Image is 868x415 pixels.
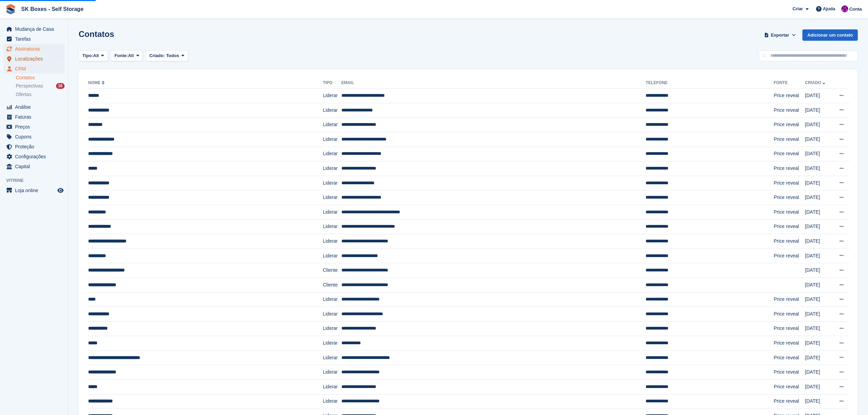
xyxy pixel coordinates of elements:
[15,186,56,195] span: Loja online
[805,103,832,118] td: [DATE]
[16,91,65,98] a: Ofertas
[323,161,341,176] td: Liderar
[805,336,832,351] td: [DATE]
[111,50,143,62] button: Fonte: All
[805,161,832,176] td: [DATE]
[323,321,341,336] td: Liderar
[805,205,832,219] td: [DATE]
[166,53,179,58] span: Todos
[3,44,65,54] a: menu
[323,147,341,161] td: Liderar
[323,89,341,103] td: Liderar
[805,132,832,147] td: [DATE]
[16,82,65,90] a: Perspectivas 16
[323,278,341,292] td: Cliente
[15,34,56,44] span: Tarefas
[323,219,341,234] td: Liderar
[323,249,341,263] td: Liderar
[774,307,805,322] td: Price reveal
[16,75,65,81] a: Contatos
[323,292,341,307] td: Liderar
[128,52,134,59] span: All
[841,5,848,12] img: Mateus Cassange
[774,336,805,351] td: Price reveal
[323,394,341,409] td: Liderar
[849,6,862,13] span: Conta
[323,336,341,351] td: Liderar
[774,190,805,205] td: Price reveal
[15,64,56,73] span: CRM
[323,205,341,219] td: Liderar
[114,52,128,59] span: Fonte:
[16,83,43,89] span: Perspectivas
[774,161,805,176] td: Price reveal
[93,52,99,59] span: All
[56,83,65,89] div: 16
[805,147,832,161] td: [DATE]
[3,142,65,151] a: menu
[3,102,65,112] a: menu
[774,118,805,132] td: Price reveal
[323,103,341,118] td: Liderar
[774,292,805,307] td: Price reveal
[763,29,797,41] button: Exportar
[792,5,803,12] span: Criar
[774,103,805,118] td: Price reveal
[805,249,832,263] td: [DATE]
[774,249,805,263] td: Price reveal
[774,321,805,336] td: Price reveal
[18,3,86,15] a: SK Boxes - Self Storage
[3,162,65,171] a: menu
[805,219,832,234] td: [DATE]
[56,186,65,195] a: Loja de pré-visualização
[3,112,65,122] a: menu
[774,147,805,161] td: Price reveal
[3,24,65,34] a: menu
[774,89,805,103] td: Price reveal
[805,292,832,307] td: [DATE]
[323,176,341,190] td: Liderar
[15,24,56,34] span: Mudança de Casa
[3,64,65,73] a: menu
[149,53,165,58] span: Criado:
[805,80,827,85] a: Criado
[6,177,68,184] span: Vitrine
[805,321,832,336] td: [DATE]
[323,78,341,89] th: Tipo
[771,32,789,39] span: Exportar
[79,29,114,39] h1: Contatos
[3,54,65,64] a: menu
[323,307,341,322] td: Liderar
[15,54,56,64] span: Localizações
[805,365,832,380] td: [DATE]
[805,234,832,249] td: [DATE]
[805,176,832,190] td: [DATE]
[646,78,774,89] th: Telefone
[79,50,108,62] button: Tipo: All
[3,122,65,132] a: menu
[805,118,832,132] td: [DATE]
[323,365,341,380] td: Liderar
[774,365,805,380] td: Price reveal
[323,132,341,147] td: Liderar
[15,132,56,142] span: Cupons
[341,78,646,89] th: Email
[15,112,56,122] span: Faturas
[146,50,188,62] button: Criado: Todos
[15,142,56,151] span: Proteção
[774,219,805,234] td: Price reveal
[805,307,832,322] td: [DATE]
[774,234,805,249] td: Price reveal
[323,118,341,132] td: Liderar
[3,132,65,142] a: menu
[774,132,805,147] td: Price reveal
[774,380,805,394] td: Price reveal
[3,186,65,195] a: menu
[805,190,832,205] td: [DATE]
[805,278,832,292] td: [DATE]
[774,394,805,409] td: Price reveal
[323,234,341,249] td: Liderar
[774,176,805,190] td: Price reveal
[805,89,832,103] td: [DATE]
[15,102,56,112] span: Análise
